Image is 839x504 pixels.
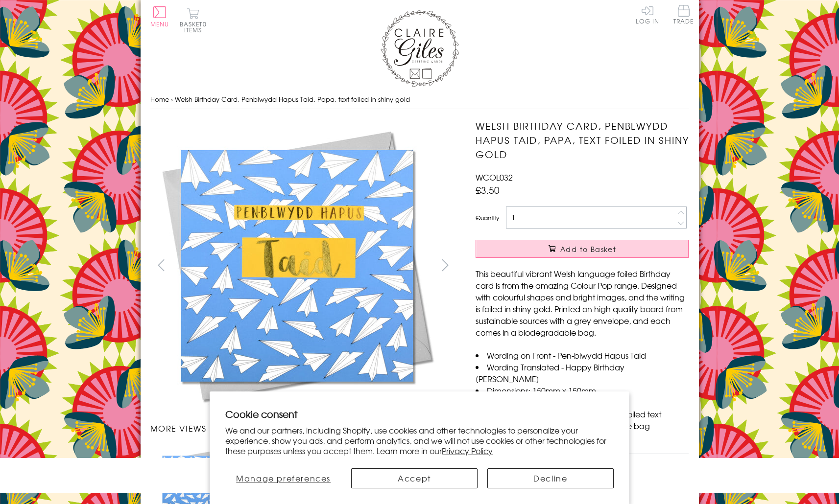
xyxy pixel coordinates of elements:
img: Welsh Birthday Card, Penblwydd Hapus Taid, Papa, text foiled in shiny gold [456,119,750,412]
span: Trade [673,5,694,24]
h1: Welsh Birthday Card, Penblwydd Hapus Taid, Papa, text foiled in shiny gold [476,119,689,161]
label: Quantity [476,213,499,222]
span: Add to Basket [560,244,616,254]
a: Privacy Policy [442,445,493,457]
span: Manage preferences [236,472,331,484]
li: Dimensions: 150mm x 150mm [476,385,689,396]
button: prev [150,254,172,276]
img: Welsh Birthday Card, Penblwydd Hapus Taid, Papa, text foiled in shiny gold [150,119,444,412]
span: £3.50 [476,183,500,197]
span: 0 items [184,20,207,34]
a: Home [150,94,169,104]
button: Basket0 items [180,8,207,33]
nav: breadcrumbs [150,90,689,110]
h3: More views [150,422,456,434]
a: Trade [673,5,694,26]
li: Wording Translated - Happy Birthday [PERSON_NAME] [476,361,689,385]
p: This beautiful vibrant Welsh language foiled Birthday card is from the amazing Colour Pop range. ... [476,268,689,338]
h2: Cookie consent [225,407,614,421]
button: Accept [351,468,478,488]
span: Menu [150,20,169,28]
button: Add to Basket [476,240,689,258]
li: Wording on Front - Pen-blwydd Hapus Taid [476,349,689,361]
p: We and our partners, including Shopify, use cookies and other technologies to personalize your ex... [225,425,614,456]
span: Welsh Birthday Card, Penblwydd Hapus Taid, Papa, text foiled in shiny gold [175,94,410,104]
img: Claire Giles Greetings Cards [381,10,459,87]
button: next [434,254,456,276]
button: Menu [150,6,169,27]
span: WCOL032 [476,171,513,183]
a: Log In [636,5,659,24]
span: › [171,94,173,104]
button: Manage preferences [225,468,341,488]
button: Decline [487,468,614,488]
